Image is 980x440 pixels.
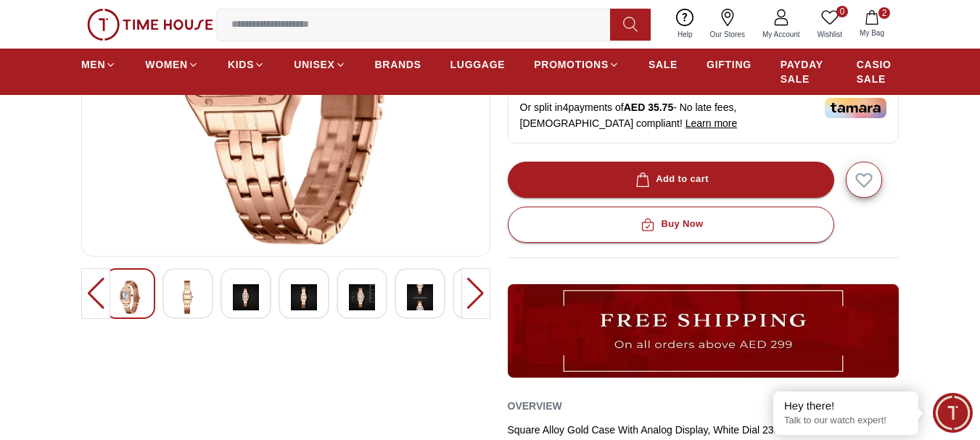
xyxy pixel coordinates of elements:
[851,7,893,41] button: 2My Bag
[836,6,848,17] span: 0
[781,51,828,92] a: PAYDAY SALE
[648,57,678,72] span: SALE
[701,6,754,43] a: Our Stores
[809,6,851,43] a: 0Wishlist
[228,57,254,72] span: KIDS
[450,57,506,72] span: LUGGAGE
[175,281,201,314] img: Kenneth Scott Women's Analog White Dial Watch - K25512-GBGW
[145,51,199,78] a: WOMEN
[857,57,899,86] span: CASIO SALE
[781,57,828,86] span: PAYDAY SALE
[648,51,678,78] a: SALE
[508,87,899,144] div: Or split in 4 payments of - No late fees, [DEMOGRAPHIC_DATA] compliant!
[672,29,699,40] span: Help
[707,57,752,72] span: GIFTING
[669,6,701,43] a: Help
[145,57,188,72] span: WOMEN
[812,29,848,40] span: Wishlist
[81,51,116,78] a: MEN
[233,281,259,314] img: Kenneth Scott Women's Analog White Dial Watch - K25512-GBGW
[81,57,105,72] span: MEN
[117,281,143,314] img: Kenneth Scott Women's Analog White Dial Watch - K25512-GBGW
[508,395,562,417] h2: Overview
[933,393,973,433] div: Chat Widget
[534,51,619,78] a: PROMOTIONS
[407,281,433,314] img: Kenneth Scott Women's Analog White Dial Watch - K25512-GBGW
[854,28,890,38] span: My Bag
[624,101,673,113] span: AED 35.75
[784,415,907,427] p: Talk to our watch expert!
[825,98,886,118] img: Tamara
[878,7,890,19] span: 2
[450,51,506,78] a: LUGGAGE
[633,171,709,188] div: Add to cart
[704,29,751,40] span: Our Stores
[228,51,265,78] a: KIDS
[857,51,899,92] a: CASIO SALE
[534,57,609,72] span: PROMOTIONS
[294,57,334,72] span: UNISEX
[294,51,345,78] a: UNISEX
[508,207,834,243] button: Buy Now
[508,162,834,198] button: Add to cart
[784,399,907,413] div: Hey there!
[87,9,213,41] img: ...
[291,281,317,314] img: Kenneth Scott Women's Analog White Dial Watch - K25512-GBGW
[375,57,421,72] span: BRANDS
[707,51,752,78] a: GIFTING
[375,51,421,78] a: BRANDS
[685,117,738,129] span: Learn more
[508,284,899,378] img: ...
[349,281,375,314] img: Kenneth Scott Women's Analog White Dial Watch - K25512-GBGW
[638,216,703,233] div: Buy Now
[757,29,806,40] span: My Account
